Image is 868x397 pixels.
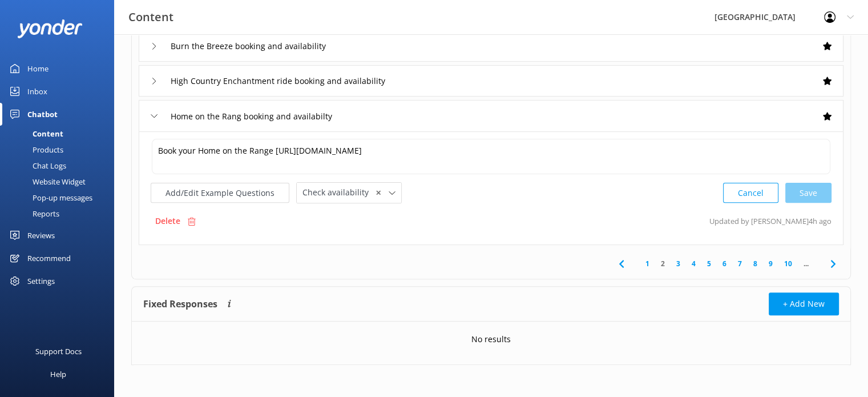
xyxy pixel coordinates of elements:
[7,158,66,174] div: Chat Logs
[763,258,778,269] a: 9
[128,8,173,26] h3: Content
[17,19,83,38] img: yonder-white-logo.png
[7,206,59,222] div: Reports
[640,258,655,269] a: 1
[769,292,839,315] button: + Add New
[376,187,381,198] span: ✕
[7,126,63,142] div: Content
[7,142,114,158] a: Products
[686,258,701,269] a: 4
[151,183,289,203] button: Add/Edit Example Questions
[7,126,114,142] a: Content
[709,210,831,232] p: Updated by [PERSON_NAME] 4h ago
[7,190,92,206] div: Pop-up messages
[7,174,86,190] div: Website Widget
[50,363,66,386] div: Help
[27,57,49,80] div: Home
[155,215,180,227] p: Delete
[7,206,114,222] a: Reports
[302,186,376,199] span: Check availability
[7,142,63,158] div: Products
[723,183,778,203] button: Cancel
[655,258,671,269] a: 2
[27,224,55,247] div: Reviews
[27,270,55,292] div: Settings
[7,158,114,174] a: Chat Logs
[143,292,217,315] h4: Fixed Responses
[671,258,686,269] a: 3
[27,247,71,270] div: Recommend
[798,258,814,269] span: ...
[471,333,511,346] p: No results
[152,139,830,174] textarea: Book your Home on the Range [URL][DOMAIN_NAME]
[748,258,763,269] a: 8
[27,80,47,103] div: Inbox
[7,174,114,190] a: Website Widget
[732,258,748,269] a: 7
[778,258,798,269] a: 10
[27,103,58,126] div: Chatbot
[35,340,82,363] div: Support Docs
[7,190,114,206] a: Pop-up messages
[717,258,732,269] a: 6
[701,258,717,269] a: 5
